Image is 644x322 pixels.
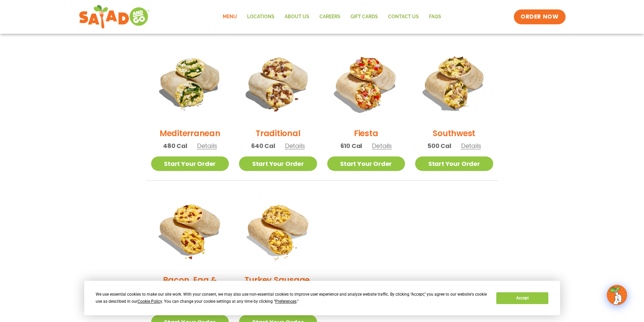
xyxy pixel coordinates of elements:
[239,191,317,269] img: Product photo for Turkey Sausage, Egg & Cheese
[79,3,150,30] img: new-SAG-logo-768×292
[151,274,229,298] h2: Bacon, Egg & Cheese
[514,9,565,24] a: ORDER NOW
[496,292,548,304] button: Accept
[275,299,296,304] span: Preferences
[239,274,317,298] h2: Turkey Sausage, Egg & Cheese
[345,9,383,25] a: GIFT CARDS
[285,142,305,150] span: Details
[327,44,405,122] img: Product photo for Fiesta
[96,291,488,305] div: We use essential cookies to make our site work. With your consent, we may also use non-essential ...
[242,9,280,25] a: Locations
[151,156,229,171] a: Start Your Order
[151,191,229,269] img: Product photo for Bacon, Egg & Cheese
[151,44,229,122] img: Product photo for Mediterranean Breakfast Burrito
[383,9,424,25] a: Contact Us
[84,281,560,315] div: Cookie Consent Prompt
[218,9,242,25] a: Menu
[424,9,446,25] a: FAQs
[280,9,314,25] a: About Us
[415,44,493,122] img: Product photo for Southwest
[607,286,626,304] img: wpChatIcon
[415,156,493,171] a: Start Your Order
[354,127,378,139] h2: Fiesta
[163,141,187,150] span: 480 Cal
[239,156,317,171] a: Start Your Order
[327,156,405,171] a: Start Your Order
[427,141,451,150] span: 500 Cal
[218,9,446,25] nav: Menu
[138,299,162,304] span: Cookie Policy
[256,127,300,139] h2: Traditional
[314,9,345,25] a: Careers
[340,141,362,150] span: 610 Cal
[433,127,475,139] h2: Southwest
[521,13,558,21] span: ORDER NOW
[160,127,220,139] h2: Mediterranean
[461,142,481,150] span: Details
[239,44,317,122] img: Product photo for Traditional
[197,142,217,150] span: Details
[372,142,392,150] span: Details
[251,141,275,150] span: 640 Cal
